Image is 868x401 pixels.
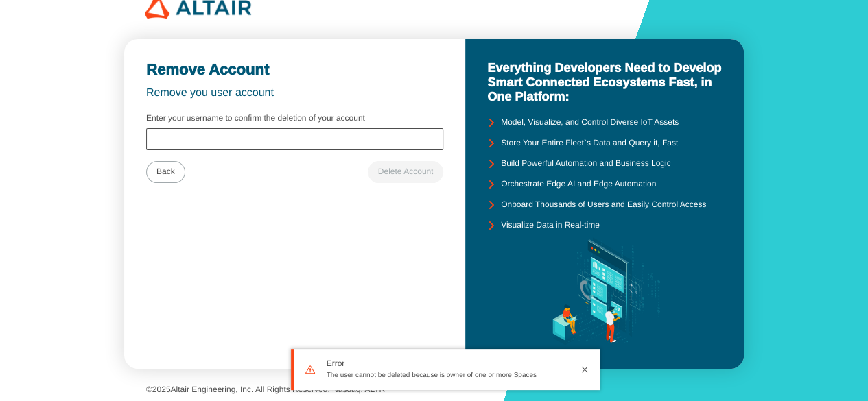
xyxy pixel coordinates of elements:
[501,118,679,127] unity-typography: Model, Visualize, and Control Diverse IoT Assets
[146,87,443,99] unity-typography: Remove you user account
[501,159,670,169] unity-typography: Build Powerful Automation and Business Logic
[501,221,600,230] unity-typography: Visualize Data in Real-time
[501,180,656,189] unity-typography: Orchestrate Edge AI and Edge Automation
[501,138,678,148] unity-typography: Store Your Entire Fleet`s Data and Query it, Fast
[146,61,443,78] unity-typography: Remove Account
[152,385,171,394] span: 2025
[501,200,706,210] unity-typography: Onboard Thousands of Users and Easily Control Access
[487,61,722,104] unity-typography: Everything Developers Need to Develop Smart Connected Ecosystems Fast, in One Platform:
[146,113,365,123] label: Enter your username to confirm the deletion of your account
[146,385,722,395] p: © Altair Engineering, Inc. All Rights Reserved. Nasdaq: ALTR
[528,236,681,347] img: background.svg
